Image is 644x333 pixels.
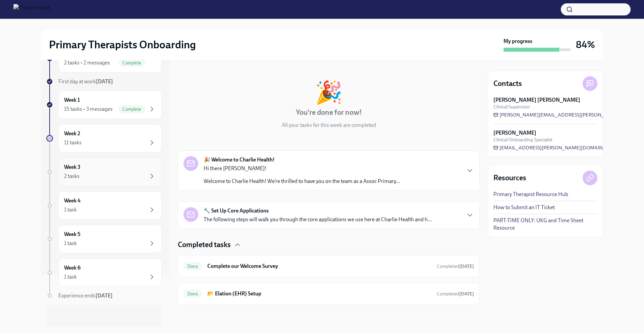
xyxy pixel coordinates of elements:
[64,96,80,104] h6: Week 1
[493,217,597,232] a: PART-TIME ONLY: UKG and Time Sheet Resource
[503,38,532,45] strong: My progress
[204,165,400,172] p: Hi there [PERSON_NAME]!
[493,104,530,110] span: Clinical Supervisor
[178,240,231,250] h4: Completed tasks
[493,96,580,104] strong: [PERSON_NAME] [PERSON_NAME]
[315,81,342,103] div: 🎉
[493,129,536,137] strong: [PERSON_NAME]
[46,91,162,119] a: Week 115 tasks • 3 messagesComplete
[183,288,474,299] a: Done📂 Elation (EHR) SetupCompleted[DATE]
[96,78,113,85] strong: [DATE]
[459,291,474,297] strong: [DATE]
[46,225,162,253] a: Week 51 task
[46,158,162,186] a: Week 32 tasks
[64,139,82,146] div: 11 tasks
[46,78,162,85] a: First day at work[DATE]
[64,130,80,137] h6: Week 2
[64,206,77,213] div: 1 task
[204,207,269,215] strong: 🔧 Set Up Core Applications
[96,292,113,299] strong: [DATE]
[437,264,474,269] span: Completed
[493,204,555,211] a: How to Submit an IT Ticket
[49,38,196,51] h2: Primary Therapists Onboarding
[493,173,526,183] h4: Resources
[46,124,162,152] a: Week 211 tasks
[207,290,431,297] h6: 📂 Elation (EHR) Setup
[58,78,113,85] span: First day at work
[64,273,77,281] div: 1 task
[64,163,80,171] h6: Week 3
[493,191,568,198] a: Primary Therapist Resource Hub
[64,264,80,272] h6: Week 6
[183,261,474,272] a: DoneComplete our Welcome SurveyCompleted[DATE]
[207,263,431,270] h6: Complete our Welcome Survey
[204,178,400,185] p: Welcome to Charlie Health! We’re thrilled to have you on the team as a Assoc Primary...
[64,105,113,113] div: 15 tasks • 3 messages
[118,107,145,112] span: Complete
[493,137,552,143] span: Clinical Onboarding Specialist
[493,144,622,151] a: [EMAIL_ADDRESS][PERSON_NAME][DOMAIN_NAME]
[178,240,480,250] div: Completed tasks
[576,39,595,51] h3: 84%
[183,264,202,269] span: Done
[13,4,51,15] img: CharlieHealth
[282,122,376,129] p: All your tasks for this week are completed
[64,231,80,238] h6: Week 5
[437,291,474,297] span: August 4th, 2025 08:38
[64,173,79,180] div: 2 tasks
[64,240,77,247] div: 1 task
[437,291,474,297] span: Completed
[493,79,522,89] h4: Contacts
[204,216,432,223] p: The following steps will walk you through the core applications we use here at Charlie Health and...
[46,191,162,220] a: Week 41 task
[459,264,474,269] strong: [DATE]
[183,291,202,296] span: Done
[58,292,113,299] span: Experience ends
[204,156,275,163] strong: 🎉 Welcome to Charlie Health!
[64,59,110,66] div: 2 tasks • 2 messages
[46,258,162,287] a: Week 61 task
[118,60,145,65] span: Complete
[296,107,362,117] h4: You're done for now!
[437,263,474,270] span: July 31st, 2025 18:34
[64,197,80,204] h6: Week 4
